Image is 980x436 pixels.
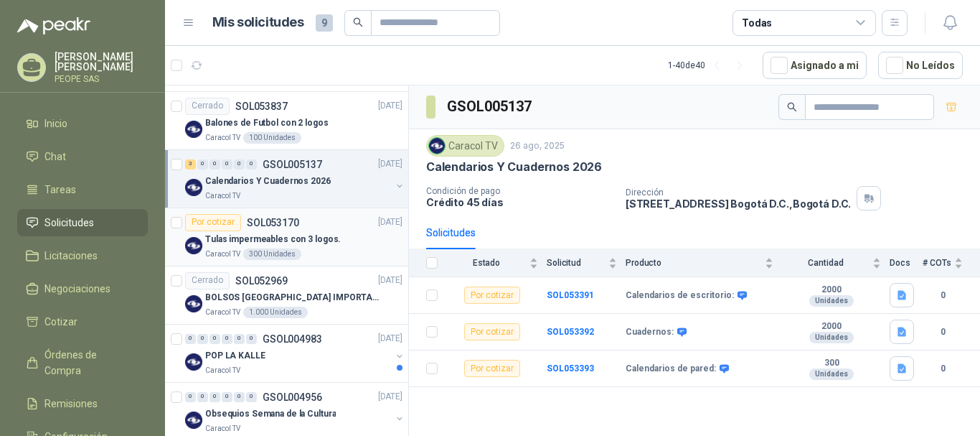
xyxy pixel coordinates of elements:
[205,233,341,246] p: Tulas impermeables con 3 logos.
[547,249,626,277] th: Solicitud
[378,390,402,404] p: [DATE]
[44,116,67,131] span: Inicio
[547,258,606,268] span: Solicitud
[185,389,405,435] a: 0 0 0 0 0 0 GSOL004956[DATE] Company LogoObsequios Semana de la CulturaCaracol TV
[55,52,148,72] p: [PERSON_NAME] [PERSON_NAME]
[464,323,520,340] div: Por cotizar
[787,102,797,112] span: search
[353,17,363,27] span: search
[782,284,881,296] b: 2000
[923,362,963,376] b: 0
[197,392,208,402] div: 0
[547,363,594,374] a: SOL053393
[185,159,196,170] div: 3
[205,175,331,188] p: Calendarios Y Cuadernos 2026
[44,314,77,330] span: Cotizar
[185,392,196,402] div: 0
[923,289,963,302] b: 0
[446,258,527,268] span: Estado
[878,52,963,79] button: No Leídos
[44,347,134,379] span: Órdenes de Compra
[426,196,614,208] p: Crédito 45 días
[185,330,405,376] a: 0 0 0 0 0 0 GSOL004983[DATE] Company LogoPOP LA KALLECaracol TV
[890,249,923,277] th: Docs
[243,249,301,260] div: 300 Unidades
[547,327,594,337] b: SOL053392
[446,249,547,277] th: Estado
[429,138,445,154] img: Company Logo
[185,272,230,289] div: Cerrado
[185,334,196,344] div: 0
[378,215,402,229] p: [DATE]
[668,54,751,77] div: 1 - 40 de 40
[626,198,851,210] p: [STREET_ADDRESS] Bogotá D.C. , Bogotá D.C.
[782,321,881,333] b: 2000
[205,423,240,435] p: Caracol TV
[742,15,772,31] div: Todas
[44,149,66,164] span: Chat
[464,287,520,304] div: Por cotizar
[626,327,674,338] b: Cuadernos:
[209,159,220,170] div: 0
[626,258,762,268] span: Producto
[234,334,245,344] div: 0
[426,159,602,175] p: Calendarios Y Cuadernos 2026
[44,396,98,412] span: Remisiones
[17,209,148,236] a: Solicitudes
[464,360,520,377] div: Por cotizar
[205,116,329,130] p: Balones de Futbol con 2 logos
[510,139,565,153] p: 26 ago, 2025
[205,349,265,363] p: POP LA KALLE
[17,17,90,34] img: Logo peakr
[426,186,614,196] p: Condición de pago
[165,208,408,266] a: Por cotizarSOL053170[DATE] Company LogoTulas impermeables con 3 logos.Caracol TV300 Unidades
[205,407,336,421] p: Obsequios Semana de la Cultura
[197,334,208,344] div: 0
[185,179,202,196] img: Company Logo
[246,334,257,344] div: 0
[17,275,148,302] a: Negociaciones
[626,363,716,375] b: Calendarios de pared:
[44,182,76,198] span: Tareas
[205,190,240,202] p: Caracol TV
[17,110,148,137] a: Inicio
[782,249,890,277] th: Cantidad
[316,14,333,32] span: 9
[185,98,230,115] div: Cerrado
[763,52,867,79] button: Asignado a mi
[378,99,402,113] p: [DATE]
[212,12,304,33] h1: Mis solicitudes
[809,368,854,380] div: Unidades
[44,248,98,264] span: Licitaciones
[165,266,408,325] a: CerradoSOL052969[DATE] Company LogoBOLSOS [GEOGRAPHIC_DATA] IMPORTADO [GEOGRAPHIC_DATA]-397-1Cara...
[44,281,110,297] span: Negociaciones
[447,96,534,118] h3: GSOL005137
[263,334,322,344] p: GSOL004983
[205,307,240,318] p: Caracol TV
[205,291,384,305] p: BOLSOS [GEOGRAPHIC_DATA] IMPORTADO [GEOGRAPHIC_DATA]-397-1
[185,412,202,429] img: Company Logo
[55,75,148,83] p: PEOPE SAS
[426,225,476,241] div: Solicitudes
[185,237,202,254] img: Company Logo
[17,242,148,269] a: Licitaciones
[222,392,232,402] div: 0
[222,334,232,344] div: 0
[626,249,782,277] th: Producto
[185,121,202,138] img: Company Logo
[197,159,208,170] div: 0
[222,159,232,170] div: 0
[44,215,94,231] span: Solicitudes
[923,249,980,277] th: # COTs
[185,353,202,371] img: Company Logo
[426,135,504,157] div: Caracol TV
[809,332,854,343] div: Unidades
[378,157,402,171] p: [DATE]
[263,159,322,170] p: GSOL005137
[235,276,288,286] p: SOL052969
[234,159,245,170] div: 0
[547,290,594,300] a: SOL053391
[205,249,240,260] p: Caracol TV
